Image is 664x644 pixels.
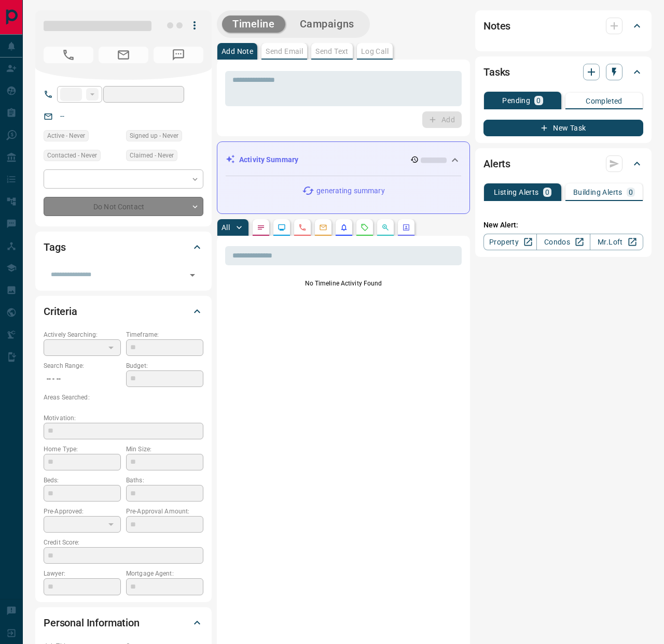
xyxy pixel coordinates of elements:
p: 0 [536,97,541,104]
svg: Notes [257,223,265,232]
p: Pending [502,97,530,104]
p: Pre-Approved: [44,507,121,516]
div: Activity Summary [226,150,461,169]
h2: Tags [44,239,65,255]
span: Signed up - Never [130,131,178,141]
p: -- - -- [44,370,121,388]
svg: Calls [298,223,307,232]
p: Pre-Approval Amount: [126,507,203,516]
svg: Emails [319,223,327,232]
h2: Criteria [44,303,77,320]
div: Do Not Contact [44,197,203,216]
span: Contacted - Never [47,150,97,161]
div: Tasks [483,60,643,84]
button: Timeline [222,16,285,33]
div: Tags [44,235,203,260]
p: Add Note [222,48,253,55]
p: Search Range: [44,361,121,370]
div: Alerts [483,151,643,176]
svg: Opportunities [381,223,390,232]
p: Motivation: [44,413,203,423]
p: Credit Score: [44,538,203,547]
p: Home Type: [44,445,121,454]
a: Mr.Loft [590,234,643,250]
a: Property [483,234,537,250]
div: Criteria [44,299,203,324]
h2: Tasks [483,64,510,80]
p: Beds: [44,476,121,485]
a: -- [60,112,64,120]
p: Min Size: [126,445,203,454]
p: 0 [629,189,633,196]
p: 0 [545,189,549,196]
svg: Agent Actions [402,223,410,232]
button: Open [185,268,200,282]
h2: Personal Information [44,614,140,631]
span: Claimed - Never [130,150,174,161]
p: Completed [586,97,622,105]
p: Baths: [126,476,203,485]
p: No Timeline Activity Found [225,279,462,288]
p: Timeframe: [126,330,203,339]
p: Areas Searched: [44,393,203,402]
span: No Email [99,47,148,63]
span: No Number [44,47,93,63]
svg: Lead Browsing Activity [278,223,286,232]
svg: Listing Alerts [340,223,348,232]
p: Listing Alerts [494,189,539,196]
button: Campaigns [289,16,365,33]
button: New Task [483,120,643,136]
span: Active - Never [47,131,85,141]
p: New Alert: [483,220,643,231]
p: Lawyer: [44,569,121,578]
span: No Number [154,47,203,63]
p: Budget: [126,361,203,370]
p: Building Alerts [573,189,622,196]
p: All [222,224,230,231]
p: Activity Summary [239,154,298,165]
div: Notes [483,13,643,38]
div: Personal Information [44,610,203,635]
p: Actively Searching: [44,330,121,339]
p: generating summary [316,185,384,196]
p: Mortgage Agent: [126,569,203,578]
a: Condos [536,234,590,250]
h2: Notes [483,18,510,34]
h2: Alerts [483,155,510,172]
svg: Requests [361,223,369,232]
